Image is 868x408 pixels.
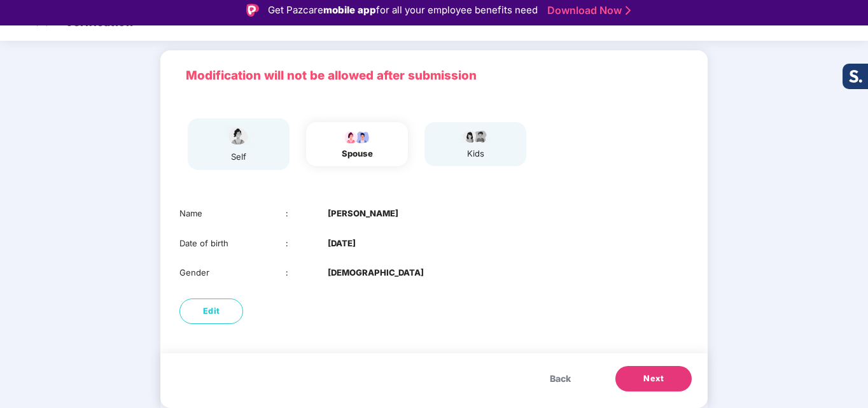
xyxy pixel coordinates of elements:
b: [DATE] [328,237,356,250]
div: self [223,150,255,164]
button: Edit [179,299,243,324]
div: Gender [179,266,286,279]
button: Back [537,366,584,391]
div: spouse [341,147,373,160]
div: : [286,237,328,250]
img: Stroke [626,4,631,17]
button: Next [615,366,692,391]
img: svg+xml;base64,PHN2ZyB4bWxucz0iaHR0cDovL3d3dy53My5vcmcvMjAwMC9zdmciIHdpZHRoPSI3OS4wMzciIGhlaWdodD... [459,129,491,144]
a: Download Now [547,4,627,17]
span: Back [550,372,571,386]
div: kids [459,147,491,160]
span: Edit [203,305,220,318]
span: Next [643,372,664,385]
img: Logo [246,4,259,17]
p: Modification will not be allowed after submission [186,66,682,85]
img: svg+xml;base64,PHN2ZyBpZD0iU3BvdXNlX2ljb24iIHhtbG5zPSJodHRwOi8vd3d3LnczLm9yZy8yMDAwL3N2ZyIgd2lkdG... [223,125,255,147]
div: Date of birth [179,237,286,250]
div: Get Pazcare for all your employee benefits need [268,3,538,18]
div: : [286,207,328,220]
img: svg+xml;base64,PHN2ZyB4bWxucz0iaHR0cDovL3d3dy53My5vcmcvMjAwMC9zdmciIHdpZHRoPSI5Ny44OTciIGhlaWdodD... [341,129,373,144]
div: Name [179,207,286,220]
b: [PERSON_NAME] [328,207,398,220]
strong: mobile app [323,4,376,16]
div: : [286,266,328,279]
b: [DEMOGRAPHIC_DATA] [328,266,424,279]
